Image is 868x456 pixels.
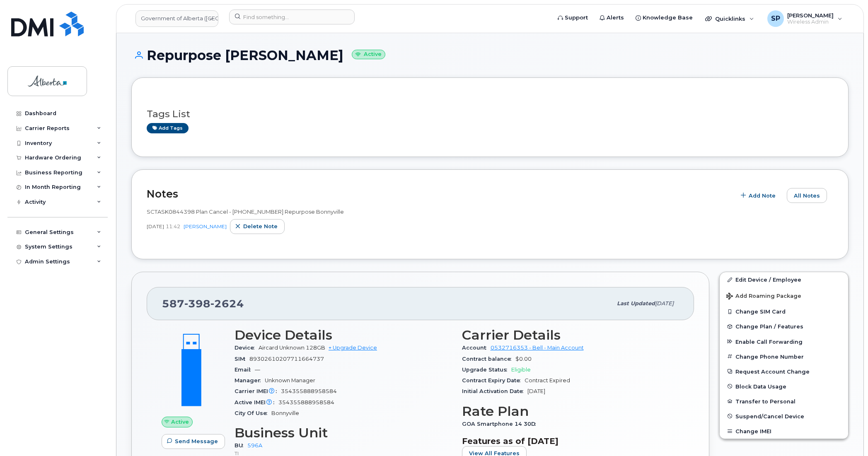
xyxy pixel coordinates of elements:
span: Aircard Unknown 128GB [259,345,325,351]
span: Send Message [175,437,218,445]
span: SIM [235,356,249,362]
span: [DATE] [655,300,674,306]
span: All Notes [794,192,820,200]
span: Enable Call Forwarding [735,338,803,345]
span: Upgrade Status [462,367,511,373]
button: Change IMEI [720,424,848,439]
span: City Of Use [235,410,271,416]
span: Device [235,345,259,351]
span: Manager [235,377,265,384]
a: Edit Device / Employee [720,272,848,287]
span: Account [462,345,491,351]
button: Change Phone Number [720,349,848,364]
span: Change Plan / Features [735,323,803,330]
h1: Repurpose [PERSON_NAME] [131,48,849,63]
h3: Device Details [235,328,452,343]
a: 0532716353 - Bell - Main Account [491,345,584,351]
span: BU [235,442,247,449]
button: Send Message [162,434,225,449]
button: All Notes [787,188,827,203]
span: Bonnyville [271,410,299,416]
a: Add tags [147,123,189,133]
button: Enable Call Forwarding [720,334,848,349]
span: Contract balance [462,356,515,362]
span: Email [235,367,255,373]
h3: Carrier Details [462,328,679,343]
span: GOA Smartphone 14 30D [462,421,540,427]
h3: Rate Plan [462,404,679,419]
span: Carrier IMEI [235,388,281,394]
h2: Notes [147,188,731,200]
span: Add Note [749,192,776,200]
span: 354355888958584 [278,399,334,405]
span: Initial Activation Date [462,388,527,394]
span: [DATE] [147,223,164,230]
span: 11:42 [166,223,180,230]
a: 596A [247,442,262,449]
span: — [255,367,260,373]
button: Add Note [735,188,783,203]
span: Eligible [511,367,531,373]
a: [PERSON_NAME] [184,223,227,229]
small: Active [352,50,385,59]
span: 354355888958584 [281,388,337,394]
span: 587 [162,297,244,310]
span: Suspend/Cancel Device [735,413,804,419]
span: Contract Expiry Date [462,377,525,384]
span: 2624 [210,297,244,310]
span: SCTASK0844398 Plan Cancel - [PHONE_NUMBER] Repurpose Bonnyville [147,208,344,215]
button: Request Account Change [720,364,848,379]
button: Transfer to Personal [720,394,848,409]
button: Change SIM Card [720,304,848,319]
button: Block Data Usage [720,379,848,394]
span: Add Roaming Package [726,293,801,301]
button: Add Roaming Package [720,287,848,304]
span: [DATE] [527,388,545,394]
span: Unknown Manager [265,377,315,384]
button: Change Plan / Features [720,319,848,334]
span: 89302610207711664737 [249,356,324,362]
h3: Tags List [147,109,833,119]
span: Active IMEI [235,399,278,405]
span: 398 [184,297,210,310]
span: $0.00 [515,356,532,362]
h3: Features as of [DATE] [462,436,679,446]
button: Delete note [230,219,285,234]
h3: Business Unit [235,425,452,440]
button: Suspend/Cancel Device [720,409,848,424]
span: Contract Expired [525,377,570,384]
span: Delete note [243,222,278,230]
span: Active [171,418,189,426]
span: Last updated [617,300,655,306]
a: + Upgrade Device [329,345,377,351]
